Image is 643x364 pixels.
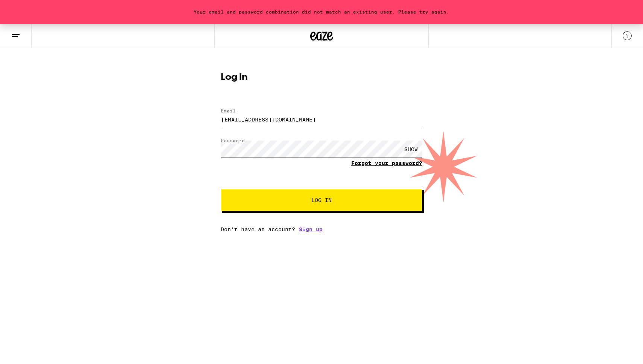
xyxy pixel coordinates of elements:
span: Log In [311,197,332,203]
label: Password [221,138,245,143]
button: Log In [221,189,422,211]
div: Don't have an account? [221,226,422,232]
span: Hi. Need any help? [5,5,54,11]
label: Email [221,108,236,113]
h1: Log In [221,73,422,82]
a: Sign up [299,226,323,232]
a: Forgot your password? [351,160,422,166]
div: SHOW [400,141,422,158]
input: Email [221,111,422,128]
